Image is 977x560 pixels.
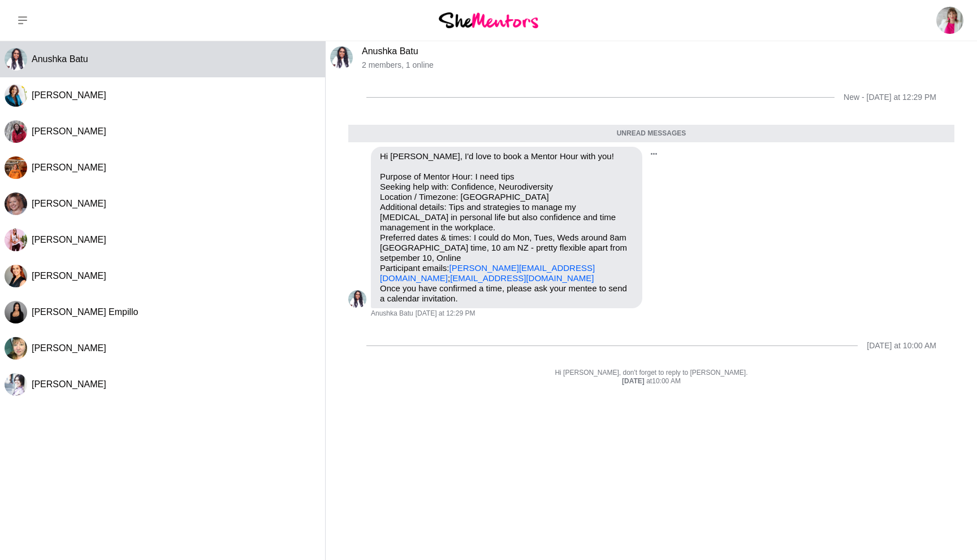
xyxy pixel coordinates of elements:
[348,377,954,386] div: at 10:00 AM
[5,156,27,179] div: Katie
[450,273,594,283] a: [EMAIL_ADDRESS][DOMAIN_NAME]
[5,193,27,215] img: K
[32,126,106,136] span: [PERSON_NAME]
[330,46,353,69] div: Anushka Batu
[936,7,963,34] img: Vanessa Victor
[32,379,106,389] span: [PERSON_NAME]
[647,147,662,161] button: Open Message Actions Menu
[32,343,106,353] span: [PERSON_NAME]
[5,120,27,143] img: C
[32,54,88,64] span: Anushka Batu
[5,373,27,396] img: S
[348,125,954,143] div: Unread messages
[32,163,106,172] span: [PERSON_NAME]
[5,193,27,215] div: Krystle Northover
[380,263,595,283] a: [PERSON_NAME][EMAIL_ADDRESS][DOMAIN_NAME]
[867,341,936,351] div: [DATE] at 10:00 AM
[844,93,936,102] div: New - [DATE] at 12:29 PM
[5,373,27,396] div: Sonya Goldenberg
[32,90,106,100] span: [PERSON_NAME]
[32,199,106,208] span: [PERSON_NAME]
[5,301,27,323] img: R
[5,337,27,360] div: Deb Ashton
[5,229,27,251] div: Anna Hearn
[5,84,27,107] div: Vicki Abraham
[348,290,366,308] div: Anushka Batu
[32,307,139,317] span: [PERSON_NAME] Empillo
[380,283,633,304] p: Once you have confirmed a time, please ask your mentee to send a calendar invitation.
[5,156,27,179] img: K
[348,369,954,378] p: Hi [PERSON_NAME], don't forget to reply to [PERSON_NAME].
[5,265,27,287] img: R
[439,12,538,28] img: She Mentors Logo
[32,271,106,281] span: [PERSON_NAME]
[330,46,353,69] img: A
[362,60,972,70] p: 2 members , 1 online
[416,309,475,318] time: 2025-09-04T00:29:45.765Z
[5,229,27,251] img: A
[371,309,413,318] span: Anushka Batu
[362,46,418,56] a: Anushka Batu
[5,301,27,323] div: Rhea Empillo
[622,377,646,385] strong: [DATE]
[5,120,27,143] div: Cassie King
[348,290,366,308] img: A
[380,151,633,161] p: Hi [PERSON_NAME], I'd love to book a Mentor Hour with you!
[5,48,27,71] img: A
[5,48,27,71] div: Anushka Batu
[380,172,633,283] p: Purpose of Mentor Hour: I need tips Seeking help with: Confidence, Neurodiversity Location / Time...
[5,337,27,360] img: D
[5,84,27,107] img: V
[5,265,27,287] div: Regina Grogan
[32,235,106,244] span: [PERSON_NAME]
